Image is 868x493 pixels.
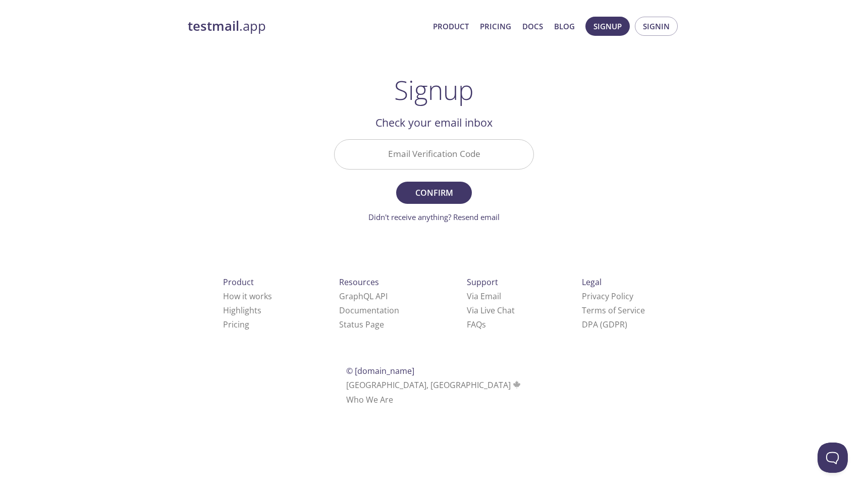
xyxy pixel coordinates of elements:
[582,319,627,330] a: DPA (GDPR)
[368,212,500,222] a: Didn't receive anything? Resend email
[582,277,602,288] span: Legal
[480,20,511,33] a: Pricing
[482,319,486,330] span: s
[582,305,645,316] a: Terms of Service
[223,305,261,316] a: Highlights
[396,182,472,204] button: Confirm
[339,319,384,330] a: Status Page
[554,20,575,33] a: Blog
[339,291,388,302] a: GraphQL API
[223,277,254,288] span: Product
[585,17,630,36] button: Signup
[643,20,670,33] span: Signin
[346,365,414,376] span: © [DOMAIN_NAME]
[334,114,534,131] h2: Check your email inbox
[407,186,461,200] span: Confirm
[223,319,249,330] a: Pricing
[593,20,622,33] span: Signup
[223,291,272,302] a: How it works
[467,305,515,316] a: Via Live Chat
[582,291,633,302] a: Privacy Policy
[467,277,498,288] span: Support
[346,379,522,391] span: [GEOGRAPHIC_DATA], [GEOGRAPHIC_DATA]
[522,20,543,33] a: Docs
[339,277,379,288] span: Resources
[339,305,399,316] a: Documentation
[467,291,501,302] a: Via Email
[346,394,393,405] a: Who We Are
[394,75,474,105] h1: Signup
[818,443,848,473] iframe: Help Scout Beacon - Open
[635,17,678,36] button: Signin
[433,20,469,33] a: Product
[188,18,425,35] a: testmail.app
[467,319,486,330] a: FAQ
[188,17,239,35] strong: testmail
